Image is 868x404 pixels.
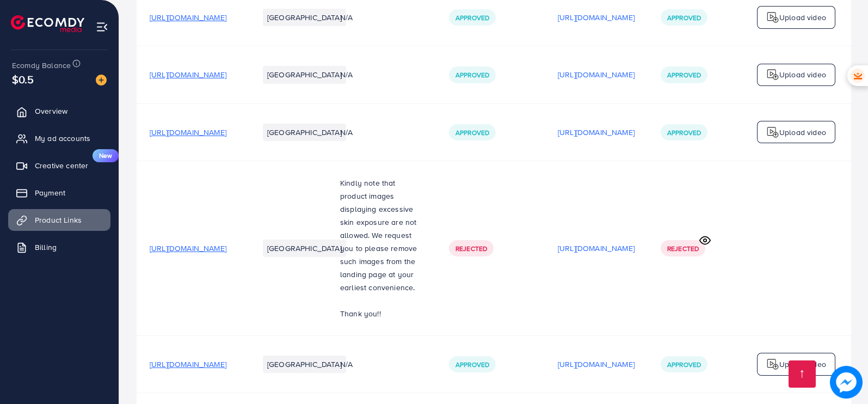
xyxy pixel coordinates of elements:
[455,244,487,253] span: Rejected
[35,187,65,198] span: Payment
[8,182,110,204] a: Payment
[263,240,346,257] li: [GEOGRAPHIC_DATA]
[455,360,489,369] span: Approved
[150,243,226,254] span: [URL][DOMAIN_NAME]
[667,128,701,137] span: Approved
[766,68,779,81] img: logo
[340,127,353,138] span: N/A
[455,13,489,22] span: Approved
[558,358,635,371] p: [URL][DOMAIN_NAME]
[12,71,34,87] span: $0.5
[93,149,119,162] span: New
[779,68,826,81] p: Upload video
[558,126,635,139] p: [URL][DOMAIN_NAME]
[35,242,57,253] span: Billing
[8,100,110,122] a: Overview
[667,13,701,22] span: Approved
[11,15,84,32] img: logo
[766,126,779,139] img: logo
[35,215,82,225] span: Product Links
[455,70,489,79] span: Approved
[340,69,353,80] span: N/A
[766,11,779,24] img: logo
[830,366,863,399] img: image
[667,244,699,253] span: Rejected
[150,69,226,80] span: [URL][DOMAIN_NAME]
[263,9,346,26] li: [GEOGRAPHIC_DATA]
[263,356,346,373] li: [GEOGRAPHIC_DATA]
[150,359,226,370] span: [URL][DOMAIN_NAME]
[779,358,826,371] p: Upload video
[779,126,826,139] p: Upload video
[455,128,489,137] span: Approved
[8,127,110,149] a: My ad accounts
[150,12,226,23] span: [URL][DOMAIN_NAME]
[96,75,107,85] img: image
[96,21,108,33] img: menu
[667,70,701,79] span: Approved
[150,127,226,138] span: [URL][DOMAIN_NAME]
[35,160,88,171] span: Creative center
[263,124,346,141] li: [GEOGRAPHIC_DATA]
[12,60,71,71] span: Ecomdy Balance
[340,307,423,320] p: Thank you!!
[558,242,635,255] p: [URL][DOMAIN_NAME]
[8,236,110,258] a: Billing
[340,359,353,370] span: N/A
[558,11,635,24] p: [URL][DOMAIN_NAME]
[35,106,67,117] span: Overview
[8,155,110,176] a: Creative centerNew
[779,11,826,24] p: Upload video
[35,133,90,144] span: My ad accounts
[8,209,110,231] a: Product Links
[766,358,779,371] img: logo
[340,12,353,23] span: N/A
[558,68,635,81] p: [URL][DOMAIN_NAME]
[340,176,423,294] p: Kindly note that product images displaying excessive skin exposure are not allowed. We request yo...
[667,360,701,369] span: Approved
[263,66,346,83] li: [GEOGRAPHIC_DATA]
